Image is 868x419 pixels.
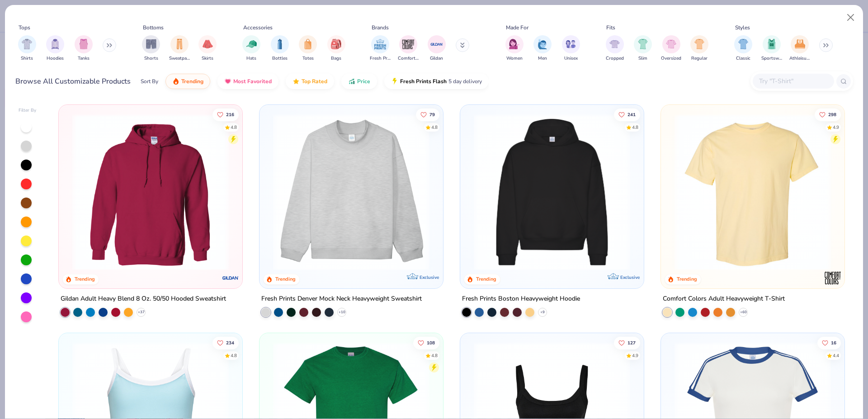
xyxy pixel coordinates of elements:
[606,35,624,62] div: filter for Cropped
[789,55,810,62] span: Athleisure
[661,35,681,62] button: filter button
[18,35,36,62] div: filter for Shirts
[198,35,217,62] button: filter button
[831,340,836,345] span: 16
[428,35,446,62] div: filter for Gildan
[634,35,652,62] div: filter for Slim
[670,114,835,270] img: 029b8af0-80e6-406f-9fdc-fdf898547912
[694,39,705,49] img: Regular Image
[339,310,345,315] span: + 10
[142,35,160,62] button: filter button
[61,293,226,305] div: Gildan Adult Heavy Blend 8 Oz. 50/50 Hooded Sweatshirt
[789,35,810,62] div: filter for Athleisure
[275,39,285,49] img: Bottles Image
[213,336,239,349] button: Like
[231,124,237,131] div: 4.8
[538,55,547,62] span: Men
[431,352,438,359] div: 4.8
[165,74,210,89] button: Trending
[175,39,184,49] img: Sweatpants Image
[632,352,638,359] div: 4.9
[246,39,257,49] img: Hats Image
[373,38,387,51] img: Fresh Prints Image
[384,74,489,89] button: Fresh Prints Flash5 day delivery
[202,55,213,62] span: Skirts
[47,55,64,62] span: Hoodies
[758,76,828,86] input: Try "T-Shirt"
[242,35,260,62] button: filter button
[272,55,288,62] span: Bottles
[398,35,419,62] div: filter for Comfort Colors
[142,35,160,62] div: filter for Shorts
[738,39,749,49] img: Classic Image
[233,78,272,85] span: Most Favorited
[303,39,313,49] img: Totes Image
[357,78,370,85] span: Price
[138,310,145,315] span: + 37
[79,39,89,49] img: Tanks Image
[327,35,345,62] div: filter for Bags
[271,35,289,62] div: filter for Bottles
[271,35,289,62] button: filter button
[370,35,391,62] div: filter for Fresh Prints
[815,108,841,121] button: Like
[299,35,317,62] div: filter for Totes
[217,74,278,89] button: Most Favorited
[391,78,398,85] img: flash.gif
[327,35,345,62] button: filter button
[634,35,652,62] button: filter button
[606,55,624,62] span: Cropped
[606,35,624,62] button: filter button
[431,124,438,131] div: 4.8
[18,35,36,62] button: filter button
[462,293,580,305] div: Fresh Prints Boston Heavyweight Hoodie
[761,35,782,62] button: filter button
[823,269,841,287] img: Comfort Colors logo
[734,35,752,62] div: filter for Classic
[833,352,839,359] div: 4.4
[828,112,836,117] span: 298
[144,55,158,62] span: Shorts
[634,114,800,270] img: d4a37e75-5f2b-4aef-9a6e-23330c63bbc0
[226,112,235,117] span: 216
[420,274,439,280] span: Exclusive
[372,24,389,32] div: Brands
[299,35,317,62] button: filter button
[302,78,327,85] span: Top Rated
[243,24,273,32] div: Accessories
[505,35,524,62] div: filter for Women
[734,35,752,62] button: filter button
[430,55,443,62] span: Gildan
[562,35,580,62] div: filter for Unisex
[434,114,599,270] img: a90f7c54-8796-4cb2-9d6e-4e9644cfe0fe
[506,55,523,62] span: Women
[533,35,552,62] button: filter button
[817,336,841,349] button: Like
[75,35,93,62] button: filter button
[505,35,524,62] button: filter button
[614,108,640,121] button: Like
[533,35,552,62] div: filter for Men
[666,39,676,49] img: Oversized Image
[562,35,580,62] button: filter button
[246,55,256,62] span: Hats
[46,35,64,62] div: filter for Hoodies
[21,55,33,62] span: Shirts
[620,274,640,280] span: Exclusive
[740,310,746,315] span: + 60
[398,55,419,62] span: Comfort Colors
[15,76,131,87] div: Browse All Customizable Products
[286,74,334,89] button: Top Rated
[181,78,203,85] span: Trending
[231,352,237,359] div: 4.8
[614,336,640,349] button: Like
[198,35,217,62] div: filter for Skirts
[370,35,391,62] button: filter button
[398,35,419,62] button: filter button
[638,55,647,62] span: Slim
[448,76,482,87] span: 5 day delivery
[302,55,314,62] span: Totes
[331,39,341,49] img: Bags Image
[224,78,231,85] img: most_fav.gif
[400,78,447,85] span: Fresh Prints Flash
